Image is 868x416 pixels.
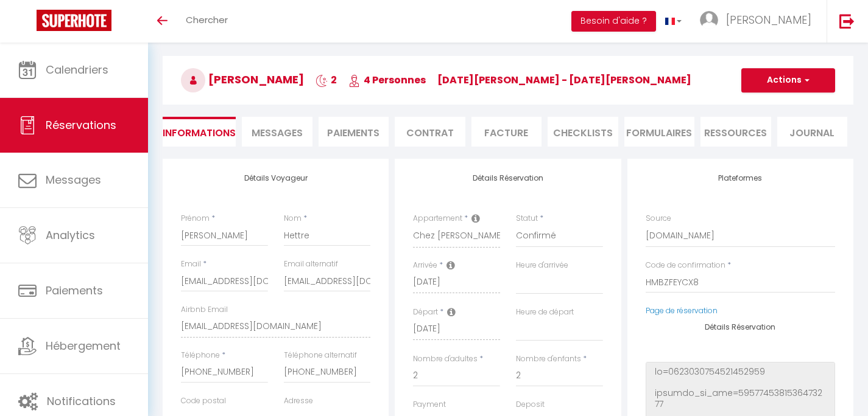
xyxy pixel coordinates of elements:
label: Adresse [284,395,313,407]
label: Email [181,258,201,270]
button: Ouvrir le widget de chat LiveChat [10,5,46,41]
label: Statut [516,213,538,224]
button: Actions [741,68,835,92]
li: Journal [777,117,848,147]
span: Chercher [186,13,228,26]
h4: Plateformes [646,174,835,182]
label: Heure d'arrivée [516,260,568,271]
img: ... [700,11,718,29]
span: Messages [252,126,303,140]
span: Messages [46,172,101,187]
span: Analytics [46,227,95,243]
h4: Détails Voyageur [181,174,370,182]
iframe: Chat [816,361,859,407]
img: logout [839,13,855,29]
label: Téléphone alternatif [284,350,357,361]
li: Informations [163,117,236,147]
label: Appartement [413,213,462,224]
label: Code postal [181,395,226,407]
span: [PERSON_NAME] [726,12,811,27]
span: Calendriers [46,62,108,77]
label: Nom [284,213,302,224]
label: Arrivée [413,260,437,271]
span: Paiements [46,283,103,298]
span: [DATE][PERSON_NAME] - [DATE][PERSON_NAME] [437,73,691,87]
img: Super Booking [37,10,111,31]
li: FORMULAIRES [624,117,695,147]
label: Prénom [181,213,210,224]
span: 4 Personnes [348,73,426,87]
label: Départ [413,307,438,318]
label: Deposit [516,399,545,411]
label: Nombre d'enfants [516,353,581,365]
a: Page de réservation [646,305,718,316]
h4: Détails Réservation [646,323,835,331]
label: Code de confirmation [646,260,725,271]
label: Nombre d'adultes [413,353,478,365]
span: Réservations [46,117,116,133]
button: Besoin d'aide ? [571,11,656,32]
span: Hébergement [46,338,121,353]
label: Heure de départ [516,307,574,318]
label: Airbnb Email [181,304,228,316]
span: [PERSON_NAME] [181,72,304,87]
label: Payment [413,399,446,411]
h4: Détails Réservation [413,174,602,182]
label: Source [646,213,671,224]
li: Contrat [395,117,465,147]
span: 2 [316,73,337,87]
li: CHECKLISTS [548,117,618,147]
li: Facture [471,117,542,147]
li: Paiements [319,117,389,147]
span: Notifications [47,393,116,409]
li: Ressources [700,117,771,147]
label: Téléphone [181,350,220,361]
label: Email alternatif [284,258,338,270]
